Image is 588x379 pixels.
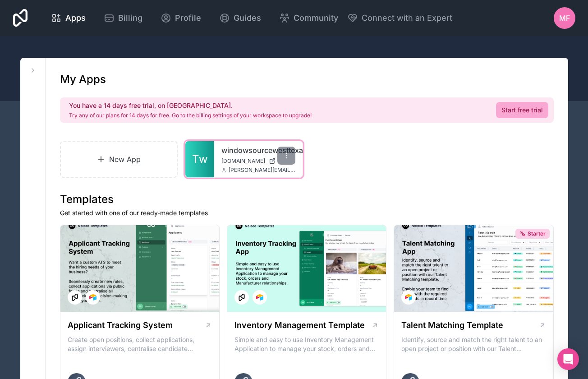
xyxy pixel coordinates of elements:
[559,13,570,23] span: MF
[60,208,554,217] p: Get started with one of our ready-made templates
[118,12,142,24] span: Billing
[401,335,546,353] p: Identify, source and match the right talent to an open project or position with our Talent Matchi...
[294,12,338,24] span: Community
[175,12,201,24] span: Profile
[60,141,178,178] a: New App
[192,152,208,166] span: Tw
[60,72,106,87] h1: My Apps
[557,348,579,370] div: Open Intercom Messenger
[185,141,214,177] a: Tw
[96,8,150,28] a: Billing
[234,319,365,332] h1: Inventory Management Template
[528,230,546,237] span: Starter
[405,294,412,301] img: Airtable Logo
[221,157,295,165] a: [DOMAIN_NAME]
[347,12,452,24] button: Connect with an Expert
[496,102,548,118] a: Start free trial
[362,12,452,24] span: Connect with an Expert
[44,8,93,28] a: Apps
[69,112,312,119] p: Try any of our plans for 14 days for free. Go to the billing settings of your workspace to upgrade!
[69,101,312,110] h2: You have a 14 days free trial, on [GEOGRAPHIC_DATA].
[68,319,173,332] h1: Applicant Tracking System
[153,8,208,28] a: Profile
[221,145,295,156] a: windowsourcewesttexas
[60,192,554,207] h1: Templates
[234,335,379,353] p: Simple and easy to use Inventory Management Application to manage your stock, orders and Manufact...
[272,8,345,28] a: Community
[65,12,86,24] span: Apps
[89,294,96,301] img: Airtable Logo
[68,335,212,353] p: Create open positions, collect applications, assign interviewers, centralise candidate feedback a...
[229,166,295,174] span: [PERSON_NAME][EMAIL_ADDRESS][DOMAIN_NAME]
[234,12,261,24] span: Guides
[401,319,503,332] h1: Talent Matching Template
[212,8,268,28] a: Guides
[221,157,265,165] span: [DOMAIN_NAME]
[256,294,263,301] img: Airtable Logo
